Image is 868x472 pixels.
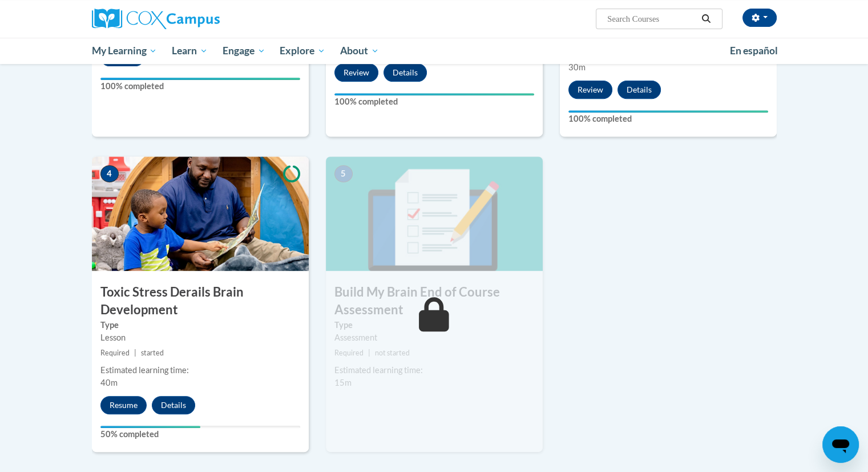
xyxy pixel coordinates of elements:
[100,428,300,441] label: 50% completed
[215,38,273,64] a: Engage
[223,44,265,58] span: Engage
[280,44,325,58] span: Explore
[568,110,768,113] div: Your progress
[100,165,119,182] span: 4
[568,81,612,99] button: Review
[334,331,534,344] div: Assessment
[100,426,200,428] div: Your progress
[152,396,195,414] button: Details
[272,38,333,64] a: Explore
[334,349,364,357] span: Required
[334,319,534,331] label: Type
[617,81,661,99] button: Details
[172,44,208,58] span: Learn
[334,378,352,387] span: 15m
[383,63,427,82] button: Details
[606,12,697,26] input: Search Courses
[334,364,534,377] div: Estimated learning time:
[84,38,165,64] a: My Learning
[134,349,136,357] span: |
[326,157,543,271] img: Course Image
[92,9,220,29] img: Cox Campus
[334,63,378,82] button: Review
[100,319,300,331] label: Type
[100,331,300,344] div: Lesson
[333,38,386,64] a: About
[722,39,785,63] a: En español
[164,38,215,64] a: Learn
[75,38,794,64] div: Main menu
[92,283,309,319] h3: Toxic Stress Derails Brain Development
[568,62,586,72] span: 30m
[568,113,768,125] label: 100% completed
[742,9,777,27] button: Account Settings
[141,349,164,357] span: started
[92,157,309,271] img: Course Image
[100,349,130,357] span: Required
[100,378,118,387] span: 40m
[730,45,778,57] span: En español
[340,44,379,58] span: About
[100,80,300,93] label: 100% completed
[100,78,300,80] div: Your progress
[368,349,370,357] span: |
[375,349,410,357] span: not started
[334,93,534,95] div: Your progress
[334,165,353,182] span: 5
[697,12,714,26] button: Search
[326,283,543,319] h3: Build My Brain End of Course Assessment
[92,9,309,29] a: Cox Campus
[822,426,859,463] iframe: Button to launch messaging window
[100,364,300,377] div: Estimated learning time:
[91,44,157,58] span: My Learning
[100,396,147,414] button: Resume
[334,95,534,108] label: 100% completed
